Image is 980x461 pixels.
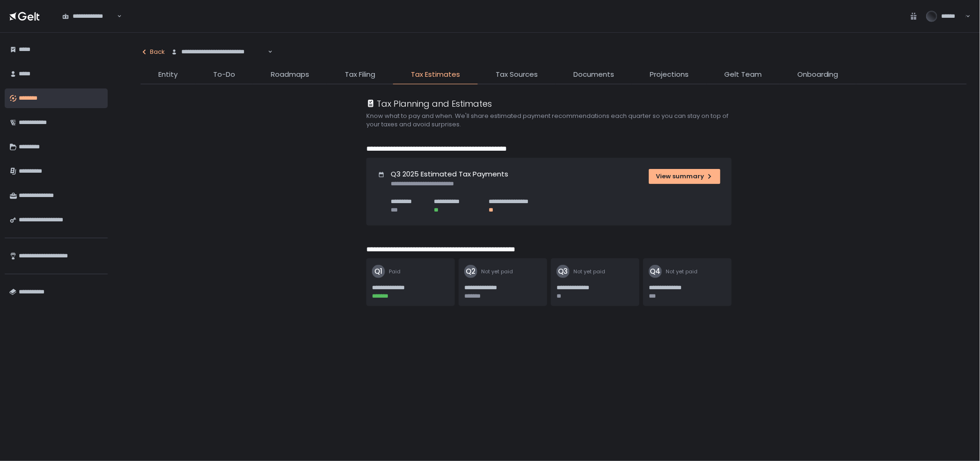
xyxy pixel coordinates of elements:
span: Documents [573,69,614,80]
span: Tax Sources [496,69,538,80]
text: Q2 [466,266,476,276]
span: Gelt Team [724,69,762,80]
span: Not yet paid [666,268,698,275]
span: Projections [650,69,689,80]
div: Back [141,48,165,56]
text: Q3 [558,266,568,276]
div: Tax Planning and Estimates [366,97,492,110]
span: Paid [389,268,401,275]
span: To-Do [213,69,235,80]
text: Q1 [375,266,383,276]
button: Back [141,42,165,62]
div: Search for option [56,6,122,26]
span: Not yet paid [481,268,513,275]
span: Not yet paid [573,268,605,275]
span: Tax Filing [345,69,375,80]
span: Roadmaps [271,69,309,80]
h2: Know what to pay and when. We'll share estimated payment recommendations each quarter so you can ... [366,112,741,129]
div: Search for option [165,42,273,62]
div: View summary [656,172,713,181]
span: Entity [158,69,178,80]
text: Q4 [650,266,661,276]
h1: Q3 2025 Estimated Tax Payments [391,169,508,180]
button: View summary [649,169,720,184]
span: Onboarding [797,69,839,80]
span: Tax Estimates [411,69,460,80]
